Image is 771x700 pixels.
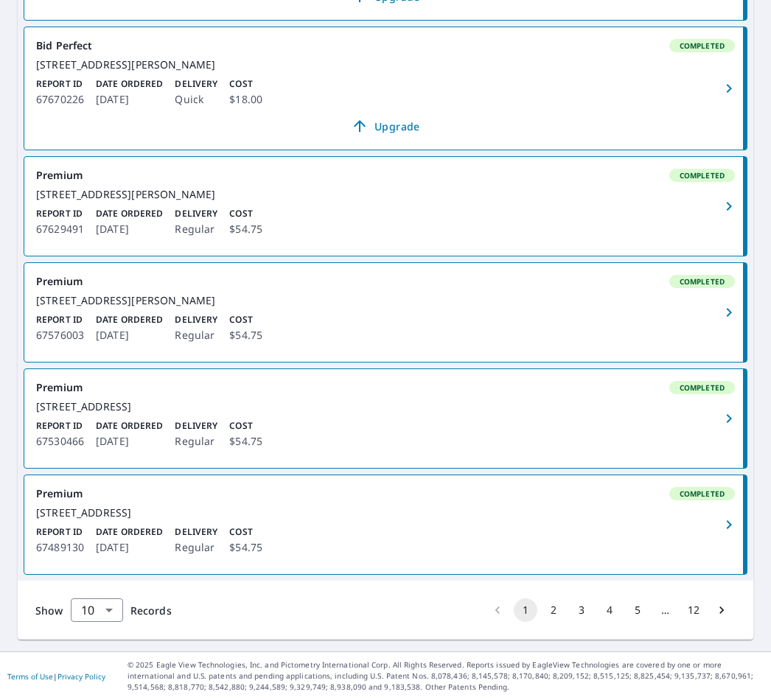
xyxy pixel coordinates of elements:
[36,188,735,201] div: [STREET_ADDRESS][PERSON_NAME]
[96,77,163,91] p: Date Ordered
[175,220,217,238] p: Regular
[24,157,747,256] a: PremiumCompleted[STREET_ADDRESS][PERSON_NAME]Report ID67629491Date Ordered[DATE]DeliveryRegularCo...
[96,326,163,344] p: [DATE]
[36,207,84,220] p: Report ID
[36,487,735,500] div: Premium
[175,419,217,433] p: Delivery
[71,589,123,631] div: 10
[654,603,677,617] div: …
[175,91,217,108] p: Quick
[36,114,735,138] a: Upgrade
[229,220,262,238] p: $54.75
[671,170,733,181] span: Completed
[36,275,735,288] div: Premium
[7,671,53,682] a: Terms of Use
[542,598,565,622] button: Go to page 2
[36,58,735,71] div: [STREET_ADDRESS][PERSON_NAME]
[24,263,747,362] a: PremiumCompleted[STREET_ADDRESS][PERSON_NAME]Report ID67576003Date Ordered[DATE]DeliveryRegularCo...
[36,506,735,519] div: [STREET_ADDRESS]
[36,525,84,539] p: Report ID
[229,207,262,220] p: Cost
[71,598,123,622] div: Show 10 records
[96,91,163,108] p: [DATE]
[7,672,105,681] p: |
[671,382,733,393] span: Completed
[570,598,593,622] button: Go to page 3
[57,671,105,682] a: Privacy Policy
[96,525,163,539] p: Date Ordered
[96,207,163,220] p: Date Ordered
[35,603,63,617] span: Show
[598,598,621,622] button: Go to page 4
[36,381,735,394] div: Premium
[626,598,649,622] button: Go to page 5
[36,539,84,556] p: 67489130
[229,326,262,344] p: $54.75
[229,313,262,326] p: Cost
[36,313,84,326] p: Report ID
[175,525,217,539] p: Delivery
[36,169,735,182] div: Premium
[175,313,217,326] p: Delivery
[128,659,764,693] p: © 2025 Eagle View Technologies, Inc. and Pictometry International Corp. All Rights Reserved. Repo...
[36,433,84,450] p: 67530466
[36,220,84,238] p: 67629491
[671,276,733,287] span: Completed
[96,433,163,450] p: [DATE]
[175,207,217,220] p: Delivery
[96,220,163,238] p: [DATE]
[24,369,747,468] a: PremiumCompleted[STREET_ADDRESS]Report ID67530466Date Ordered[DATE]DeliveryRegularCost$54.75
[229,419,262,433] p: Cost
[36,39,735,52] div: Bid Perfect
[36,294,735,307] div: [STREET_ADDRESS][PERSON_NAME]
[175,433,217,450] p: Regular
[671,489,733,499] span: Completed
[229,77,262,91] p: Cost
[96,313,163,326] p: Date Ordered
[36,91,84,108] p: 67670226
[175,539,217,556] p: Regular
[682,598,705,622] button: Go to page 12
[229,91,262,108] p: $18.00
[36,77,84,91] p: Report ID
[229,525,262,539] p: Cost
[514,598,537,622] button: page 1
[710,598,733,622] button: Go to next page
[484,598,736,622] nav: pagination navigation
[96,539,163,556] p: [DATE]
[229,433,262,450] p: $54.75
[130,603,172,617] span: Records
[45,117,726,135] span: Upgrade
[36,326,84,344] p: 67576003
[229,539,262,556] p: $54.75
[36,400,735,413] div: [STREET_ADDRESS]
[36,419,84,433] p: Report ID
[671,41,733,51] span: Completed
[96,419,163,433] p: Date Ordered
[24,27,747,150] a: Bid PerfectCompleted[STREET_ADDRESS][PERSON_NAME]Report ID67670226Date Ordered[DATE]DeliveryQuick...
[175,77,217,91] p: Delivery
[175,326,217,344] p: Regular
[24,475,747,574] a: PremiumCompleted[STREET_ADDRESS]Report ID67489130Date Ordered[DATE]DeliveryRegularCost$54.75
